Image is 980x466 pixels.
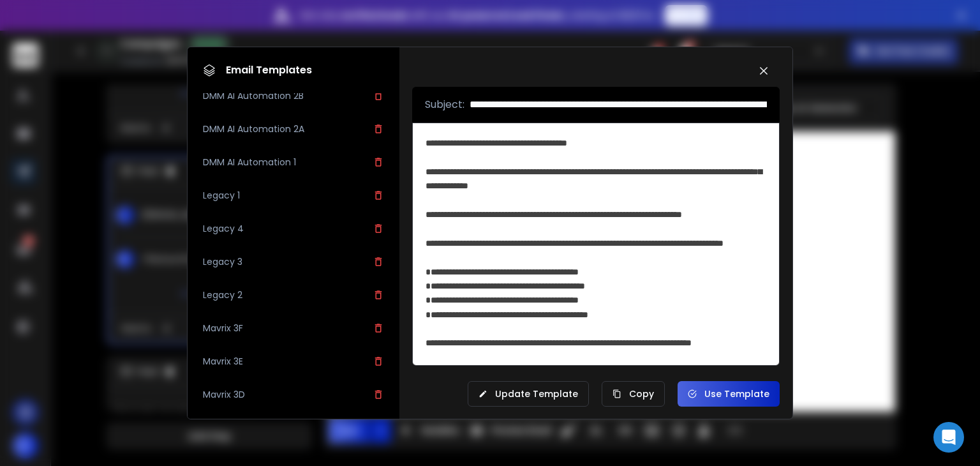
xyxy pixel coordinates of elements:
[203,156,296,169] h3: DMM AI Automation 1
[203,123,304,135] h3: DMM AI Automation 2A
[203,89,304,102] h3: DMM AI Automation 2B
[425,97,464,112] p: Subject:
[203,63,312,78] h1: Email Templates
[203,355,243,368] h3: Mavrix 3E
[203,222,244,235] h3: Legacy 4
[203,388,245,401] h3: Mavrix 3D
[203,255,242,268] h3: Legacy 3
[203,189,240,202] h3: Legacy 1
[468,381,589,407] button: Update Template
[203,289,242,301] h3: Legacy 2
[678,381,780,407] button: Use Template
[933,422,964,453] div: Open Intercom Messenger
[602,381,665,407] button: Copy
[203,322,243,334] h3: Mavrix 3F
